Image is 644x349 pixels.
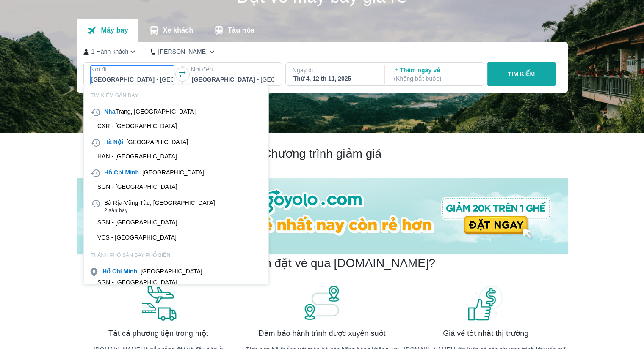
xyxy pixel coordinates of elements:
[139,284,177,322] img: banner
[163,26,193,35] p: Xe khách
[84,92,268,99] p: TÌM KIẾM GẦN ĐÂY
[77,146,568,161] h2: Chương trình giảm giá
[151,47,216,56] button: [PERSON_NAME]
[123,268,137,275] b: Minh
[104,199,215,207] div: Bà Rịa-Vũng Tàu, [GEOGRAPHIC_DATA]
[394,66,476,83] p: Thêm ngày về
[112,268,122,275] b: Chí
[467,284,505,322] img: banner
[97,219,177,226] div: SGN - [GEOGRAPHIC_DATA]
[104,139,112,145] b: Hà
[101,26,128,35] p: Máy bay
[104,207,215,214] span: 2 sân bay
[97,153,177,160] div: HAN - [GEOGRAPHIC_DATA]
[293,66,376,74] p: Ngày đi
[97,279,220,286] div: SGN - [GEOGRAPHIC_DATA]
[77,19,265,42] div: transportation tabs
[104,107,196,116] div: Trang, [GEOGRAPHIC_DATA]
[77,178,568,254] img: banner-home
[191,65,275,74] p: Nơi đến
[508,70,535,78] p: TÌM KIẾM
[97,234,177,241] div: VCS - [GEOGRAPHIC_DATA]
[83,47,138,56] button: 1 Hành khách
[443,328,528,338] span: Giá vé tốt nhất thị trường
[293,74,376,83] div: Thứ 4, 12 th 11, 2025
[97,183,177,190] div: SGN - [GEOGRAPHIC_DATA]
[125,169,139,176] b: Minh
[113,139,123,145] b: Nội
[104,169,112,176] b: Hồ
[102,267,202,275] div: , [GEOGRAPHIC_DATA]
[84,252,268,259] p: THÀNH PHỐ SÂN BAY PHỔ BIẾN
[102,268,111,275] b: Hồ
[104,108,115,115] b: Nha
[303,284,341,322] img: banner
[114,169,124,176] b: Chí
[108,328,208,338] span: Tất cả phương tiện trong một
[104,138,188,146] div: , [GEOGRAPHIC_DATA]
[394,74,476,83] p: ( Không bắt buộc )
[487,62,556,86] button: TÌM KIẾM
[104,168,204,177] div: , [GEOGRAPHIC_DATA]
[97,123,177,129] div: CXR - [GEOGRAPHIC_DATA]
[209,256,435,271] h2: Tại sao nên đặt vé qua [DOMAIN_NAME]?
[228,26,254,35] p: Tàu hỏa
[91,47,129,56] p: 1 Hành khách
[91,65,174,74] p: Nơi đi
[158,47,207,56] p: [PERSON_NAME]
[259,328,386,338] span: Đảm bảo hành trình được xuyên suốt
